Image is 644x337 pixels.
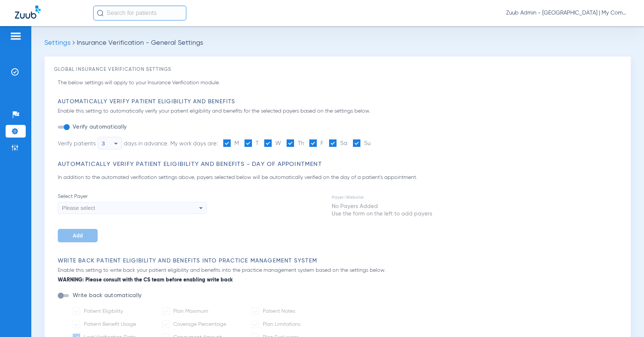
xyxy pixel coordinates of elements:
[58,137,168,149] div: Verify patients days in advance.
[331,193,433,202] td: Payer/Website
[62,205,95,211] span: Please select
[264,139,281,148] label: W
[44,40,70,46] span: Settings
[10,32,22,41] img: hamburger-icon
[329,139,347,148] label: Sa
[58,276,621,284] b: WARNING: Please consult with the CS team before enabling write back
[71,292,142,299] label: Write back automatically
[54,66,621,73] h3: Global Insurance Verification Settings
[71,123,127,131] label: Verify automatically
[97,10,104,16] img: Search Icon
[506,9,629,17] span: Zuub Admin - [GEOGRAPHIC_DATA] | My Community Dental Centers
[58,229,98,242] button: Add
[77,40,203,46] span: Insurance Verification - General Settings
[84,309,123,314] span: Patient Eligibility
[58,161,621,168] h3: Automatically Verify Patient Eligibility and Benefits - Day of Appointment
[58,98,621,105] h3: Automatically Verify Patient Eligibility and Benefits
[607,301,644,337] iframe: Chat Widget
[223,139,239,148] label: M
[102,140,105,147] span: 3
[15,6,41,19] img: Zuub Logo
[84,322,136,327] span: Patient Benefit Usage
[353,139,370,148] label: Su
[58,107,621,115] p: Enable this setting to automatically verify your patient eligibility and benefits for the selecte...
[309,139,323,148] label: F
[93,6,186,21] input: Search for patients
[263,309,295,314] span: Patient Notes
[173,309,208,314] span: Plan Maximum
[73,233,83,239] span: Add
[58,79,621,87] p: The below settings will apply to your Insurance Verification module.
[331,202,433,218] td: No Payers Added Use the form on the left to add payers
[58,193,207,200] span: Select Payer
[173,322,226,327] span: Coverage Percentage
[58,257,621,265] h3: Write Back Patient Eligibility and Benefits Into Practice Management System
[58,267,621,284] p: Enable this setting to write back your patient eligibility and benefits into the practice managem...
[287,139,304,148] label: Th
[170,141,218,147] span: My work days are:
[263,322,300,327] span: Plan Limitations
[58,174,621,182] p: In addition to the automated verification settings above, payers selected below will be automatic...
[244,139,259,148] label: T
